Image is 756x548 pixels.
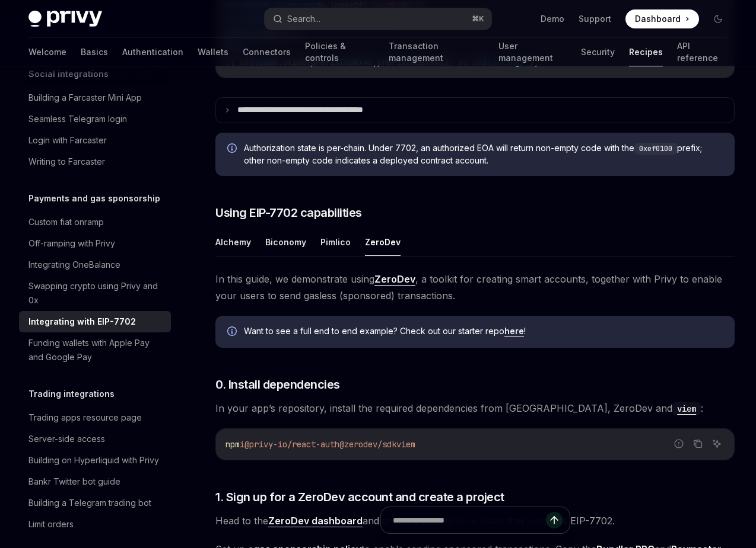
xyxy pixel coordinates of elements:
[122,38,183,66] a: Authentication
[265,8,491,30] button: Search...⌘K
[28,475,120,489] div: Bankr Twitter bot guide
[244,439,339,450] span: @privy-io/react-auth
[19,471,171,492] a: Bankr Twitter bot guide
[225,439,240,450] span: npm
[339,439,396,450] span: @zerodev/sdk
[28,11,102,27] img: dark logo
[265,228,306,256] button: Biconomy
[19,233,171,254] a: Off-ramping with Privy
[374,273,415,286] a: ZeroDev
[215,271,735,304] span: In this guide, we demonstrate using , a toolkit for creating smart accounts, together with Privy ...
[581,38,615,66] a: Security
[28,432,105,446] div: Server-side access
[19,514,171,535] a: Limit orders
[28,315,136,329] div: Integrating with EIP-7702
[579,13,611,25] a: Support
[365,228,401,256] button: ZeroDev
[320,228,351,256] button: Pimlico
[227,143,239,155] svg: Info
[709,436,725,451] button: Ask AI
[19,275,171,311] a: Swapping crypto using Privy and 0x
[635,13,681,25] span: Dashboard
[198,38,228,66] a: Wallets
[215,228,251,256] button: Alchemy
[19,87,171,108] a: Building a Farcaster Mini App
[28,155,105,169] div: Writing to Farcaster
[243,38,291,66] a: Connectors
[28,38,66,66] a: Welcome
[504,326,524,337] a: here
[389,38,484,66] a: Transaction management
[240,439,244,450] span: i
[19,492,171,514] a: Building a Telegram trading bot
[28,236,115,251] div: Off-ramping with Privy
[28,258,120,272] div: Integrating OneBalance
[28,279,164,307] div: Swapping crypto using Privy and 0x
[472,14,484,24] span: ⌘ K
[19,311,171,332] a: Integrating with EIP-7702
[19,450,171,471] a: Building on Hyperliquid with Privy
[19,332,171,368] a: Funding wallets with Apple Pay and Google Pay
[287,12,320,26] div: Search...
[709,9,728,28] button: Toggle dark mode
[28,496,151,510] div: Building a Telegram trading bot
[498,38,567,66] a: User management
[244,325,723,337] span: Want to see a full end to end example? Check out our starter repo !
[672,402,701,414] a: viem
[634,143,677,155] code: 0xef0100
[19,254,171,275] a: Integrating OneBalance
[215,204,362,221] span: Using EIP-7702 capabilities
[28,191,160,206] h5: Payments and gas sponsorship
[546,512,563,528] button: Send message
[672,402,701,415] code: viem
[28,336,164,364] div: Funding wallets with Apple Pay and Google Pay
[28,215,104,229] div: Custom fiat onramp
[215,376,340,393] span: 0. Install dependencies
[19,130,171,151] a: Login with Farcaster
[28,453,159,467] div: Building on Hyperliquid with Privy
[215,489,504,505] span: 1. Sign up for a ZeroDev account and create a project
[541,13,564,25] a: Demo
[28,91,142,105] div: Building a Farcaster Mini App
[629,38,663,66] a: Recipes
[28,112,127,126] div: Seamless Telegram login
[305,38,374,66] a: Policies & controls
[19,151,171,172] a: Writing to Farcaster
[690,436,706,451] button: Copy the contents from the code block
[28,387,115,401] h5: Trading integrations
[396,439,415,450] span: viem
[28,411,142,425] div: Trading apps resource page
[19,428,171,450] a: Server-side access
[625,9,699,28] a: Dashboard
[244,142,723,166] span: Authorization state is per-chain. Under 7702, an authorized EOA will return non-empty code with t...
[19,407,171,428] a: Trading apps resource page
[677,38,728,66] a: API reference
[28,517,74,531] div: Limit orders
[19,211,171,233] a: Custom fiat onramp
[19,108,171,130] a: Seamless Telegram login
[227,326,239,338] svg: Info
[671,436,687,451] button: Report incorrect code
[28,133,107,148] div: Login with Farcaster
[215,400,735,416] span: In your app’s repository, install the required dependencies from [GEOGRAPHIC_DATA], ZeroDev and :
[81,38,108,66] a: Basics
